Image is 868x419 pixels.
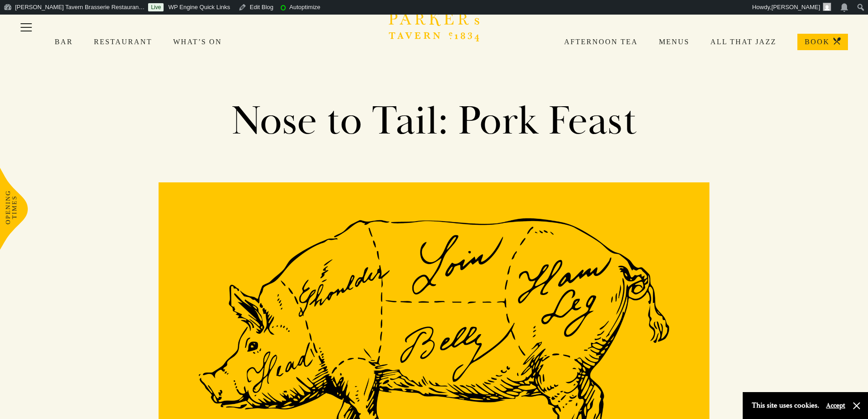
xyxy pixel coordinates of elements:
a: Live [148,3,164,11]
span: [PERSON_NAME] [771,4,820,10]
svg: Brasserie Restaurant Cambridge | Parker's Tavern Cambridge [389,9,480,41]
button: Toggle navigation [7,10,46,48]
img: Views over 48 hours. Click for more Jetpack Stats. [329,2,380,13]
button: Accept [826,401,845,410]
h1: Nose to Tail: Pork Feast [190,97,678,146]
p: This site uses cookies. [752,399,819,412]
button: Close and accept [852,401,861,410]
